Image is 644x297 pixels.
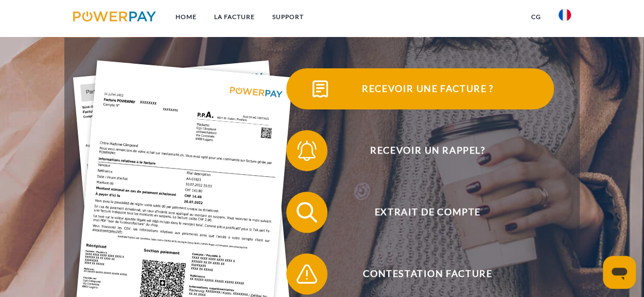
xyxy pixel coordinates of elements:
[301,192,553,233] span: Extrait de compte
[301,68,553,109] span: Recevoir une facture ?
[294,138,320,163] img: qb_bell.svg
[301,130,553,171] span: Recevoir un rappel?
[286,68,554,109] button: Recevoir une facture ?
[286,253,554,294] button: Contestation Facture
[523,8,550,26] a: CG
[286,130,554,171] button: Recevoir un rappel?
[167,8,205,26] a: Home
[205,8,264,26] a: LA FACTURE
[603,256,636,289] iframe: Bouton de lancement de la fenêtre de messagerie
[559,9,571,21] img: fr
[264,8,312,26] a: Support
[286,192,554,233] button: Extrait de compte
[301,253,553,294] span: Contestation Facture
[294,199,320,225] img: qb_search.svg
[307,76,333,102] img: qb_bill.svg
[73,11,156,22] img: logo-powerpay.svg
[294,261,320,287] img: qb_warning.svg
